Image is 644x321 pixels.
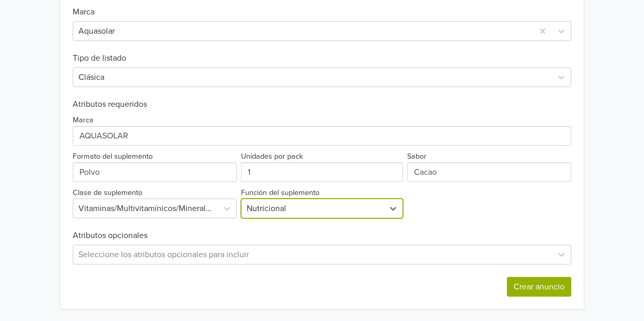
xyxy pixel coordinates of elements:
[73,187,142,199] label: Clase de suplemento
[73,231,571,241] h6: Atributos opcionales
[73,115,93,126] label: Marca
[73,151,153,162] label: Formato del suplemento
[507,277,571,297] button: Crear anuncio
[241,187,319,199] label: Función del suplemento
[407,151,426,162] label: Sabor
[73,100,571,109] h6: Atributos requeridos
[241,151,303,162] label: Unidades por pack
[73,41,571,63] h6: Tipo de listado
